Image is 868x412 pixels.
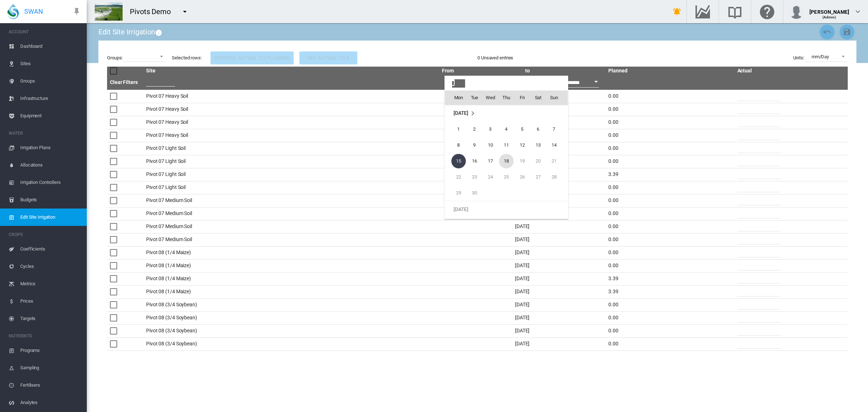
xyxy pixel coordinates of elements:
[445,153,568,169] tr: Week 3
[467,169,482,185] td: Tuesday September 23 2025
[547,122,561,136] span: 7
[514,169,530,185] td: Friday September 26 2025
[546,91,568,105] th: Sun
[482,137,498,153] td: Wednesday September 10 2025
[530,153,546,169] td: Saturday September 20 2025
[445,137,467,153] td: Monday September 8 2025
[482,169,498,185] td: Wednesday September 24 2025
[445,121,568,137] tr: Week 1
[445,153,467,169] td: Monday September 15 2025
[547,138,561,152] span: 14
[499,154,514,168] span: 18
[445,169,467,185] td: Monday September 22 2025
[546,121,568,137] td: Sunday September 7 2025
[515,138,529,152] span: 12
[445,121,467,137] td: Monday September 1 2025
[498,153,514,169] td: Thursday September 18 2025
[546,153,568,169] td: Sunday September 21 2025
[445,201,568,218] tr: Week undefined
[451,122,466,136] span: 1
[467,154,482,168] span: 16
[514,91,530,105] th: Fri
[451,138,466,152] span: 8
[467,153,482,169] td: Tuesday September 16 2025
[530,121,546,137] td: Saturday September 6 2025
[514,137,530,153] td: Friday September 12 2025
[467,121,482,137] td: Tuesday September 2 2025
[482,91,498,105] th: Wed
[467,122,482,136] span: 2
[483,138,498,152] span: 10
[454,206,468,212] span: [DATE]
[483,122,498,136] span: 3
[454,110,468,116] span: [DATE]
[467,91,482,105] th: Tue
[499,138,514,152] span: 11
[467,137,482,153] td: Tuesday September 9 2025
[467,185,482,201] td: Tuesday September 30 2025
[546,169,568,185] td: Sunday September 28 2025
[530,169,546,185] td: Saturday September 27 2025
[498,137,514,153] td: Thursday September 11 2025
[498,121,514,137] td: Thursday September 4 2025
[483,154,498,168] span: 17
[514,153,530,169] td: Friday September 19 2025
[498,91,514,105] th: Thu
[445,137,568,153] tr: Week 2
[514,121,530,137] td: Friday September 5 2025
[531,122,545,136] span: 6
[451,154,466,168] span: 15
[546,137,568,153] td: Sunday September 14 2025
[530,91,546,105] th: Sat
[467,138,482,152] span: 9
[499,122,514,136] span: 4
[445,105,568,122] td: September 2025
[530,137,546,153] td: Saturday September 13 2025
[445,91,467,105] th: Mon
[482,121,498,137] td: Wednesday September 3 2025
[531,138,545,152] span: 13
[482,153,498,169] td: Wednesday September 17 2025
[445,91,568,218] md-calendar: Calendar
[498,169,514,185] td: Thursday September 25 2025
[445,185,568,201] tr: Week 5
[445,169,568,185] tr: Week 4
[445,105,568,122] tr: Week undefined
[515,122,529,136] span: 5
[445,185,467,201] td: Monday September 29 2025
